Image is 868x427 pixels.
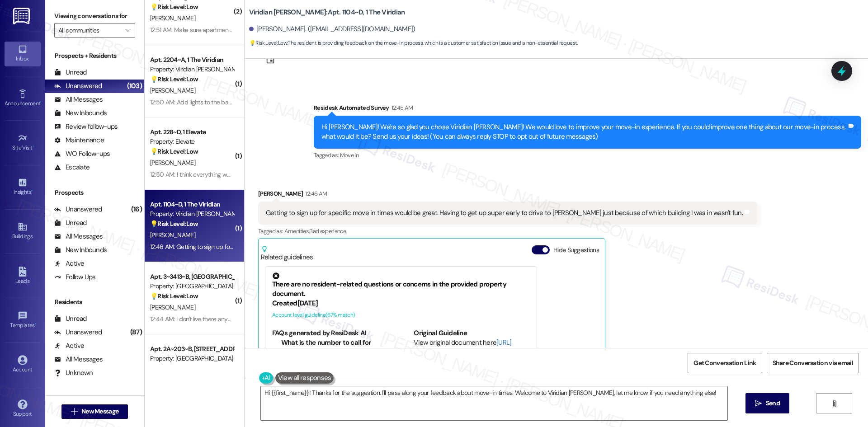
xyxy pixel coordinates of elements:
[150,75,198,83] strong: 💡 Risk Level: Low
[266,208,743,218] div: Getting to sign up for specific move in times would be great. Having to get up super early to dri...
[71,408,78,415] i: 
[150,354,234,363] div: Property: [GEOGRAPHIC_DATA]
[249,38,578,48] span: : The resident is providing feedback on the move-in process, which is a customer satisfaction iss...
[54,95,103,104] div: All Messages
[755,400,762,407] i: 
[40,99,42,105] span: •
[150,98,263,106] div: 12:50 AM: Add lights to the basketball court
[831,400,838,407] i: 
[249,8,405,17] b: Viridian [PERSON_NAME]: Apt. 1104~D, 1 The Viridian
[309,227,346,235] span: Bad experience
[767,353,859,373] button: Share Conversation via email
[54,341,85,351] div: Active
[125,27,130,34] i: 
[150,292,198,300] strong: 💡 Risk Level: Low
[54,108,107,118] div: New Inbounds
[150,147,198,155] strong: 💡 Risk Level: Low
[129,202,144,216] div: (16)
[5,397,41,421] a: Support
[249,39,287,47] strong: 💡 Risk Level: Low
[303,189,327,198] div: 12:46 AM
[272,310,530,320] div: Account level guideline ( 67 % match)
[150,86,195,94] span: [PERSON_NAME]
[5,175,41,199] a: Insights •
[284,227,310,235] span: Amenities ,
[693,358,756,368] span: Get Conversation Link
[150,272,234,282] div: Apt. 3~3413~B, [GEOGRAPHIC_DATA] at [GEOGRAPHIC_DATA]
[150,127,234,137] div: Apt. 228~D, 1 Elevate
[249,24,415,34] div: [PERSON_NAME]. ([EMAIL_ADDRESS][DOMAIN_NAME])
[13,8,32,24] img: ResiDesk Logo
[553,245,599,255] label: Hide Suggestions
[272,328,366,338] b: FAQs generated by ResiDesk AI
[5,352,41,377] a: Account
[128,325,144,339] div: (87)
[45,188,144,197] div: Prospects
[31,188,33,194] span: •
[45,51,144,61] div: Prospects + Residents
[321,122,847,142] div: Hi [PERSON_NAME]! We're so glad you chose Viridian [PERSON_NAME]! We would love to improve your m...
[150,159,195,167] span: [PERSON_NAME]
[5,264,41,288] a: Leads
[61,404,128,419] button: New Message
[54,149,110,159] div: WO Follow-ups
[272,299,530,308] div: Created [DATE]
[150,344,234,354] div: Apt. 2A~203~B, [STREET_ADDRESS][PERSON_NAME]
[54,218,87,228] div: Unread
[54,68,87,77] div: Unread
[261,245,313,262] div: Related guidelines
[150,3,198,11] strong: 💡 Risk Level: Low
[688,353,762,373] button: Get Conversation Link
[54,272,96,282] div: Follow Ups
[5,42,41,66] a: Inbox
[54,355,103,364] div: All Messages
[150,137,234,146] div: Property: Elevate
[58,23,121,38] input: All communities
[54,205,102,214] div: Unanswered
[81,407,118,416] span: New Message
[150,65,234,74] div: Property: Viridian [PERSON_NAME]
[54,314,87,324] div: Unread
[389,103,413,113] div: 12:45 AM
[340,151,359,159] span: Move in
[414,338,530,357] div: View original document here
[150,26,278,34] div: 12:51 AM: Make sure apartments are fully cleaned
[150,200,234,209] div: Apt. 1104~D, 1 The Viridian
[54,122,118,131] div: Review follow-ups
[33,143,34,150] span: •
[54,232,103,241] div: All Messages
[150,303,195,311] span: [PERSON_NAME]
[150,243,614,251] div: 12:46 AM: Getting to sign up for specific move in times would be great. Having to get up super ea...
[281,338,388,357] li: What is the number to call for internet issues?
[766,399,780,408] span: Send
[150,315,241,323] div: 12:44 AM: I don't live there anymore
[261,386,727,420] textarea: Hi {{first_name}}! Thanks for the suggestion. I'll pass along your feedback about move-in times. ...
[150,209,234,219] div: Property: Viridian [PERSON_NAME]
[54,9,135,23] label: Viewing conversations for
[54,259,85,268] div: Active
[150,14,195,22] span: [PERSON_NAME]
[54,81,102,91] div: Unanswered
[314,149,861,162] div: Tagged as:
[258,225,757,238] div: Tagged as:
[54,245,107,255] div: New Inbounds
[54,368,93,378] div: Unknown
[745,393,789,413] button: Send
[272,272,530,299] div: There are no resident-related questions or concerns in the provided property document.
[150,231,195,239] span: [PERSON_NAME]
[125,79,144,93] div: (103)
[258,189,757,202] div: [PERSON_NAME]
[54,163,90,172] div: Escalate
[5,308,41,333] a: Templates •
[414,328,467,338] b: Original Guideline
[35,321,36,327] span: •
[150,220,198,228] strong: 💡 Risk Level: Low
[5,131,41,155] a: Site Visit •
[45,297,144,307] div: Residents
[773,358,853,368] span: Share Conversation via email
[150,55,234,65] div: Apt. 2204~A, 1 The Viridian
[5,219,41,244] a: Buildings
[54,328,102,337] div: Unanswered
[54,136,104,145] div: Maintenance
[150,282,234,291] div: Property: [GEOGRAPHIC_DATA]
